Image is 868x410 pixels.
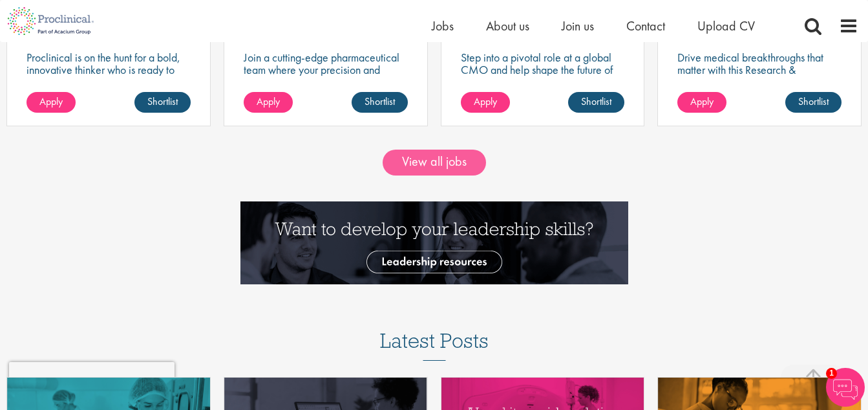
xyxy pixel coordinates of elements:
a: Apply [677,92,726,113]
a: Join us [562,17,594,34]
iframe: reCAPTCHA [9,362,175,401]
a: Shortlist [568,92,624,113]
p: Step into a pivotal role at a global CMO and help shape the future of healthcare manufacturing. [461,51,625,88]
span: Apply [690,95,714,108]
h3: Latest Posts [380,330,489,361]
a: Want to develop your leadership skills? See our Leadership Resources [240,234,628,248]
p: Drive medical breakthroughs that matter with this Research & Development position! [677,51,842,88]
img: Chatbot [826,368,865,407]
a: Apply [26,92,76,113]
a: About us [486,17,529,34]
span: Apply [257,95,280,108]
a: Shortlist [785,92,842,113]
span: Apply [474,95,497,108]
a: Contact [626,17,665,34]
a: View all jobs [383,150,486,176]
p: Proclinical is on the hunt for a bold, innovative thinker who is ready to help push the boundarie... [26,51,191,113]
a: Apply [244,92,293,113]
a: Shortlist [352,92,408,113]
a: Apply [461,92,510,113]
a: Jobs [432,17,454,34]
a: Upload CV [697,17,755,34]
span: 1 [826,368,837,379]
span: Apply [39,95,63,108]
img: Want to develop your leadership skills? See our Leadership Resources [240,201,628,284]
p: Join a cutting-edge pharmaceutical team where your precision and passion for supply chain will he... [244,51,408,113]
a: Shortlist [134,92,191,113]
